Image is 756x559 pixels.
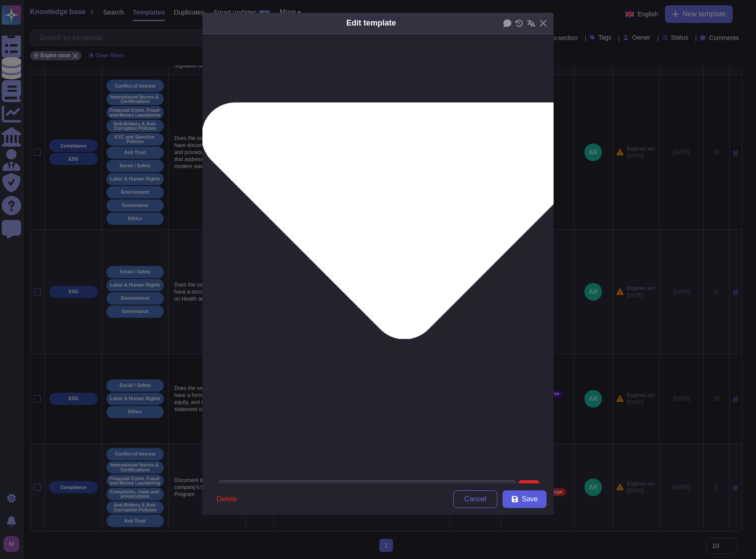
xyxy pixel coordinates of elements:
[503,490,547,508] button: Save
[522,496,538,503] span: Save
[209,490,244,508] button: Delete
[219,480,516,506] textarea: Do you have a whistleblowing policy? If so what is it/Why not?
[453,490,497,508] button: Cancel
[346,17,396,29] div: Edit template
[464,496,486,503] span: Cancel
[217,496,237,503] span: Delete
[536,16,550,30] button: Close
